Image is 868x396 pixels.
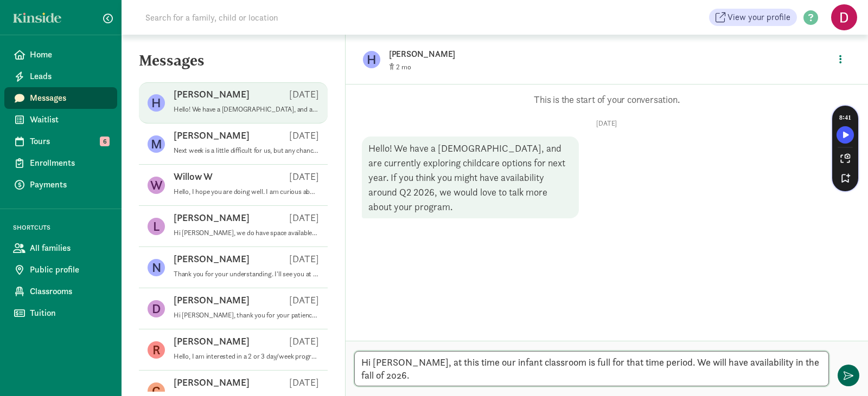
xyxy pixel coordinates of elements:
p: Hello, I hope you are doing well. I am curious about your school. [174,187,319,196]
p: [DATE] [289,294,319,307]
p: [PERSON_NAME] [174,376,250,389]
p: [PERSON_NAME] [174,294,250,307]
h5: Messages [122,52,345,78]
span: Public profile [30,263,108,276]
p: [PERSON_NAME] [174,129,250,142]
figure: M [148,135,165,153]
a: Messages [4,87,117,109]
figure: H [148,94,165,112]
p: Hello, I am interested in a 2 or 3 day/week program for my daughter (born [DEMOGRAPHIC_DATA]), st... [174,352,319,361]
figure: R [148,341,165,359]
p: [DATE] [289,88,319,101]
span: 2 [396,62,411,72]
p: Willow W [174,170,213,183]
span: Messages [30,92,108,105]
a: Tours 6 [4,131,117,152]
p: Hi [PERSON_NAME], thank you for your patience. At this time, we are fully enrolled for our [DEMOG... [174,311,319,320]
figure: N [148,259,165,276]
a: Home [4,44,117,66]
figure: W [148,177,165,194]
p: [DATE] [289,211,319,224]
p: [DATE] [289,129,319,142]
span: Enrollments [30,157,108,170]
p: [DATE] [289,252,319,265]
p: This is the start of your conversation. [362,93,852,106]
figure: L [148,218,165,235]
p: [DATE] [362,119,852,128]
span: Classrooms [30,285,108,298]
p: [PERSON_NAME] [174,252,250,265]
a: Waitlist [4,109,117,131]
p: [PERSON_NAME] [389,47,731,62]
p: Thank you for your understanding. I'll see you at 2 :) [174,270,319,278]
p: [DATE] [289,335,319,348]
span: Tours [30,135,108,148]
p: [PERSON_NAME] [174,211,250,224]
a: Payments [4,174,117,196]
input: Search for a family, child or location [139,7,443,28]
a: Leads [4,66,117,87]
p: Next week is a little difficult for us, but any chance you have any availability the week of 9/8 ... [174,146,319,155]
p: [DATE] [289,376,319,389]
p: [PERSON_NAME] [174,88,250,101]
div: Hello! We have a [DEMOGRAPHIC_DATA], and are currently exploring childcare options for next year.... [362,137,579,218]
figure: H [363,51,380,68]
a: Public profile [4,259,117,281]
a: Tuition [4,302,117,324]
span: Waitlist [30,113,108,126]
p: [PERSON_NAME] [174,335,250,348]
a: View your profile [709,9,797,26]
a: All families [4,237,117,259]
span: Home [30,48,108,61]
p: Hello! We have a [DEMOGRAPHIC_DATA], and are currently exploring childcare options for next year.... [174,105,319,114]
span: Payments [30,178,108,191]
a: Enrollments [4,152,117,174]
p: Hi [PERSON_NAME], we do have space available for your daughter. if you could email me at [EMAIL_A... [174,229,319,237]
span: Tuition [30,307,108,320]
span: 6 [100,137,110,146]
figure: D [148,300,165,317]
span: All families [30,242,108,255]
span: Leads [30,70,108,83]
a: Classrooms [4,281,117,302]
span: View your profile [727,11,790,24]
p: [DATE] [289,170,319,183]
